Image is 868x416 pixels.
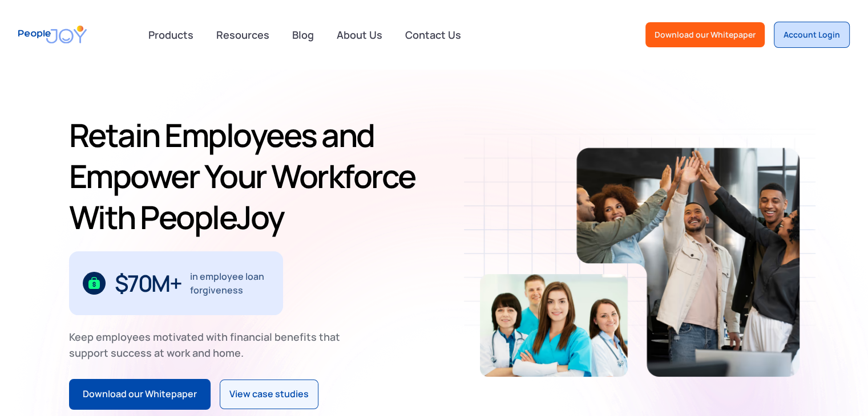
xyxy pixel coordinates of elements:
[480,274,628,377] img: Retain-Employees-PeopleJoy
[209,22,276,47] a: Resources
[190,270,269,297] div: in employee loan forgiveness
[142,23,200,46] div: Products
[229,387,309,402] div: View case studies
[18,18,87,51] a: home
[220,380,318,409] a: View case studies
[69,115,430,238] h1: Retain Employees and Empower Your Workforce With PeopleJoy
[285,22,321,47] a: Blog
[645,22,765,47] a: Download our Whitepaper
[398,22,468,47] a: Contact Us
[655,29,756,40] div: Download our Whitepaper
[83,387,197,402] div: Download our Whitepaper
[115,274,181,292] div: $70M+
[774,22,850,48] a: Account Login
[330,22,389,47] a: About Us
[69,251,283,315] div: 1 / 3
[576,148,800,377] img: Retain-Employees-PeopleJoy
[69,329,350,361] div: Keep employees motivated with financial benefits that support success at work and home.
[784,29,840,40] div: Account Login
[69,379,211,410] a: Download our Whitepaper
